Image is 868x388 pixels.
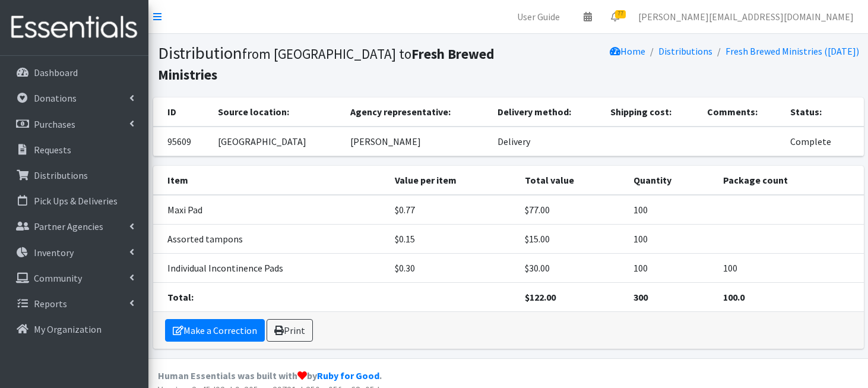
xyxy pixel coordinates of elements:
small: from [GEOGRAPHIC_DATA] to [158,45,495,83]
th: Package count [716,166,863,195]
td: $0.15 [388,225,518,254]
a: Pick Ups & Deliveries [5,189,144,213]
a: My Organization [5,317,144,341]
p: Requests [34,144,71,156]
p: Purchases [34,118,75,130]
strong: 300 [633,291,648,303]
td: 100 [716,254,863,283]
td: 100 [626,225,716,254]
a: Donations [5,86,144,110]
th: Status: [783,97,863,127]
a: Print [267,319,313,342]
p: My Organization [34,323,102,335]
p: Donations [34,92,77,104]
a: Fresh Brewed Ministries ([DATE]) [726,45,859,57]
td: [GEOGRAPHIC_DATA] [211,127,343,156]
strong: 100.0 [723,291,745,303]
th: ID [153,97,211,127]
td: 100 [626,254,716,283]
th: Quantity [626,166,716,195]
td: Delivery [490,127,603,156]
span: 77 [615,10,626,18]
td: $77.00 [518,195,626,225]
a: Requests [5,138,144,162]
td: $30.00 [518,254,626,283]
a: Inventory [5,241,144,264]
td: $15.00 [518,225,626,254]
p: Community [34,272,82,284]
th: Comments: [700,97,783,127]
a: Make a Correction [165,319,265,342]
h1: Distribution [158,43,504,84]
p: Dashboard [34,67,78,78]
a: [PERSON_NAME][EMAIL_ADDRESS][DOMAIN_NAME] [629,5,863,29]
td: 95609 [153,127,211,156]
a: Distributions [658,45,712,57]
b: Fresh Brewed Ministries [158,45,495,83]
a: Reports [5,292,144,316]
a: Ruby for Good [317,370,379,381]
p: Inventory [34,247,74,258]
a: Distributions [5,163,144,187]
p: Partner Agencies [34,220,103,232]
th: Shipping cost: [603,97,700,127]
td: [PERSON_NAME] [343,127,490,156]
a: Dashboard [5,61,144,84]
strong: $122.00 [525,291,556,303]
td: $0.30 [388,254,518,283]
td: Complete [783,127,863,156]
a: Community [5,266,144,290]
strong: Human Essentials was built with by . [158,370,382,381]
td: Individual Incontinence Pads [153,254,388,283]
th: Total value [518,166,626,195]
img: HumanEssentials [5,8,144,48]
td: Maxi Pad [153,195,388,225]
th: Delivery method: [490,97,603,127]
a: Partner Agencies [5,214,144,238]
td: $0.77 [388,195,518,225]
p: Pick Ups & Deliveries [34,195,118,207]
a: User Guide [508,5,569,29]
th: Value per item [388,166,518,195]
a: 77 [601,5,629,29]
p: Distributions [34,169,88,181]
p: Reports [34,298,67,310]
th: Agency representative: [343,97,490,127]
th: Source location: [211,97,343,127]
a: Home [610,45,645,57]
strong: Total: [167,291,194,303]
th: Item [153,166,388,195]
a: Purchases [5,112,144,136]
td: 100 [626,195,716,225]
td: Assorted tampons [153,225,388,254]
